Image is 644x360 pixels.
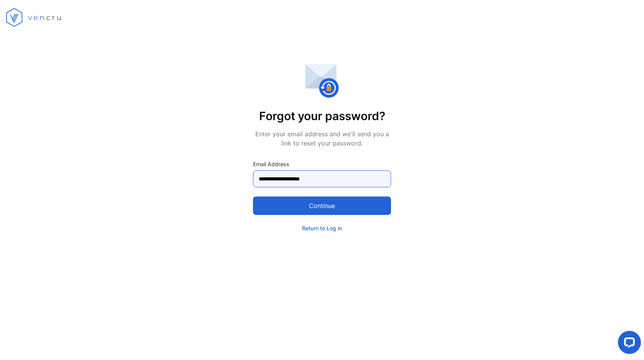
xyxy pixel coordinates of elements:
[253,129,391,148] p: Enter your email address and we'll send you a link to reset your password.
[302,225,342,231] a: Return to Log in
[305,64,339,98] img: forgot password icon
[253,107,391,125] p: Forgot your password?
[253,160,391,168] label: Email Address
[6,8,63,27] img: vencru logo
[612,328,644,360] iframe: LiveChat chat widget
[253,197,391,215] button: Continue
